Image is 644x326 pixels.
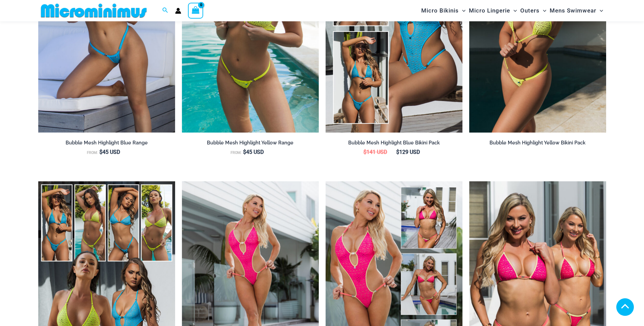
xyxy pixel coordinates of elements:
[99,149,102,155] span: $
[396,149,399,155] span: $
[550,2,596,19] span: Mens Swimwear
[548,2,605,19] a: Mens SwimwearMenu ToggleMenu Toggle
[243,149,264,155] bdi: 45 USD
[540,2,546,19] span: Menu Toggle
[420,2,467,19] a: Micro BikinisMenu ToggleMenu Toggle
[510,2,517,19] span: Menu Toggle
[188,3,204,18] a: View Shopping Cart, empty
[363,149,387,155] bdi: 141 USD
[419,1,606,20] nav: Site Navigation
[182,140,319,148] a: Bubble Mesh Highlight Yellow Range
[38,140,175,148] a: Bubble Mesh Highlight Blue Range
[469,140,606,148] a: Bubble Mesh Highlight Yellow Bikini Pack
[421,2,459,19] span: Micro Bikinis
[99,149,120,155] bdi: 45 USD
[469,2,510,19] span: Micro Lingerie
[243,149,246,155] span: $
[175,8,181,14] a: Account icon link
[326,140,462,148] a: Bubble Mesh Highlight Blue Bikini Pack
[596,2,603,19] span: Menu Toggle
[467,2,519,19] a: Micro LingerieMenu ToggleMenu Toggle
[87,150,98,155] span: From:
[519,2,548,19] a: OutersMenu ToggleMenu Toggle
[38,140,175,146] h2: Bubble Mesh Highlight Blue Range
[38,3,149,18] img: MM SHOP LOGO FLAT
[162,6,168,15] a: Search icon link
[459,2,466,19] span: Menu Toggle
[363,149,366,155] span: $
[326,140,462,146] h2: Bubble Mesh Highlight Blue Bikini Pack
[520,2,540,19] span: Outers
[396,149,420,155] bdi: 129 USD
[231,150,241,155] span: From:
[469,140,606,146] h2: Bubble Mesh Highlight Yellow Bikini Pack
[182,140,319,146] h2: Bubble Mesh Highlight Yellow Range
